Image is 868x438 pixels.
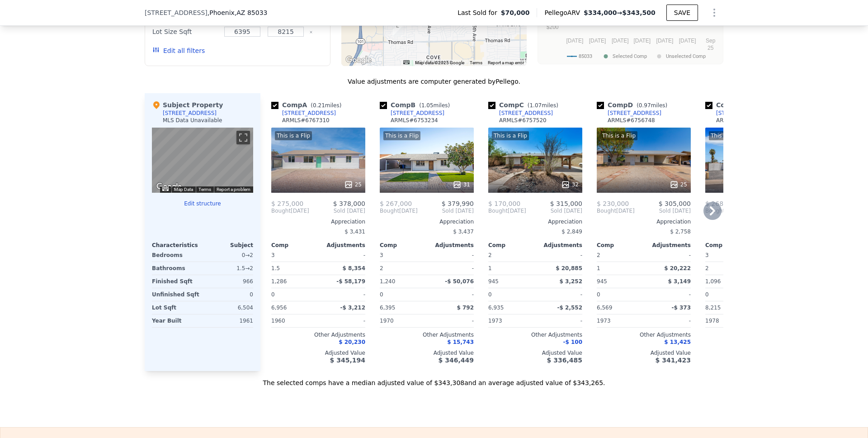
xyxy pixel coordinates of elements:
span: Bought [488,207,508,214]
span: ( miles) [524,102,562,109]
div: 6,504 [204,301,253,314]
a: [STREET_ADDRESS] [597,109,661,117]
span: Bought [271,207,291,214]
div: Comp B [380,100,453,109]
div: Adjustments [535,242,582,249]
div: Value adjustments are computer generated by Pellego . [145,77,723,86]
span: -$ 100 [563,339,582,345]
div: Adjusted Value [597,349,691,357]
span: Sold [DATE] [635,207,691,214]
div: 1960 [271,314,316,327]
span: $ 3,431 [344,229,365,235]
span: $ 305,000 [659,200,691,207]
div: Comp [705,242,752,249]
text: [DATE] [589,38,606,44]
div: The selected comps have a median adjusted value of $343,308 and an average adjusted value of $343... [145,371,723,387]
div: Street View [152,128,253,193]
div: Appreciation [597,218,691,225]
div: Comp [271,242,318,249]
span: 1.07 [529,102,542,109]
div: This is a Flip [275,131,312,140]
a: [STREET_ADDRESS] [380,109,444,117]
span: 0 [380,291,383,298]
div: 1.5 [271,262,316,275]
div: ARMLS # 6739501 [716,117,764,124]
a: [STREET_ADDRESS] [488,109,553,117]
div: Finished Sqft [152,275,201,288]
div: Appreciation [271,218,365,225]
div: Appreciation [705,218,799,225]
div: - [537,288,582,301]
div: 2 [705,262,750,275]
span: $ 20,230 [339,339,365,345]
div: 31 [453,180,470,189]
text: $200 [547,24,559,30]
div: Lot Sqft [152,301,201,314]
span: 2 [597,252,600,258]
span: -$ 373 [671,305,691,311]
span: $ 2,849 [561,229,582,235]
div: - [646,314,691,327]
div: 25 [670,180,687,189]
span: $ 267,000 [380,200,412,207]
span: , Phoenix [208,8,268,17]
span: $ 8,354 [343,265,365,271]
div: Year Built [152,314,201,327]
span: 945 [597,278,607,285]
span: , AZ 85033 [235,9,268,16]
span: $334,000 [584,9,617,16]
button: Edit structure [152,200,253,207]
span: 6,956 [271,305,287,311]
div: [STREET_ADDRESS] [499,109,553,117]
div: Comp E [705,100,778,109]
button: Edit all filters [152,46,205,55]
div: - [320,249,365,262]
div: [DATE] [488,207,526,214]
span: 0.97 [639,102,651,109]
div: [STREET_ADDRESS] [608,109,661,117]
span: -$ 58,179 [336,278,365,285]
text: [DATE] [612,38,629,44]
span: $ 378,000 [333,200,365,207]
span: 3 [271,252,275,258]
text: 25 [708,45,714,51]
div: [STREET_ADDRESS] [716,109,770,117]
span: $ 13,425 [664,339,691,345]
div: 1 [597,262,642,275]
div: [STREET_ADDRESS] [391,109,444,117]
div: - [429,314,474,327]
div: Comp [597,242,644,249]
div: Appreciation [488,218,582,225]
text: [DATE] [679,38,696,44]
span: 0 [488,291,492,298]
div: 2 [380,262,425,275]
div: ARMLS # 6767310 [282,117,330,124]
button: Map Data [174,186,193,193]
span: 6,935 [488,305,504,311]
div: Comp D [597,100,671,109]
div: Lot Size Sqft [152,25,219,38]
span: $ 792 [457,305,474,311]
span: → [584,8,656,17]
div: Appreciation [380,218,474,225]
div: ARMLS # 6753234 [391,117,438,124]
span: [STREET_ADDRESS] [145,8,208,17]
span: 3 [380,252,383,258]
text: [DATE] [633,38,651,44]
div: Comp [380,242,427,249]
a: Report a map error [488,60,524,65]
div: Comp A [271,100,345,109]
span: Map data ©2025 Google [415,60,464,65]
span: $ 20,885 [556,265,582,271]
div: MLS Data Unavailable [163,117,222,124]
div: 32 [561,180,579,189]
div: ARMLS # 6757520 [499,117,547,124]
div: Comp C [488,100,562,109]
span: $ 345,194 [330,357,365,364]
span: Pellego ARV [544,8,584,17]
div: Bedrooms [152,249,201,262]
span: 945 [488,278,499,285]
div: 1973 [597,314,642,327]
span: 0 [597,291,600,298]
span: -$ 3,212 [340,305,365,311]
